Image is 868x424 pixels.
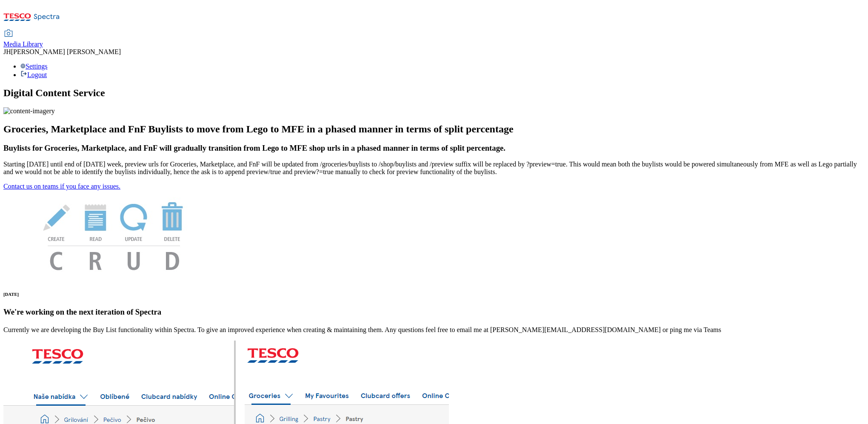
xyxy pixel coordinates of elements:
[11,48,121,55] span: [PERSON_NAME] [PERSON_NAME]
[3,107,55,115] img: content-imagery
[3,40,43,48] span: Media Library
[20,63,48,70] a: Settings
[3,87,865,99] h1: Digital Content Service
[3,292,865,297] h6: [DATE]
[3,190,225,279] img: News Image
[3,160,865,176] p: Starting [DATE] until end of [DATE] week, preview urls for Groceries, Marketplace, and FnF will b...
[3,30,43,48] a: Media Library
[3,48,11,55] span: JH
[3,307,865,317] h3: We're working on the next iteration of Spectra
[3,183,120,190] a: Contact us on teams if you face any issues.
[3,143,865,153] h3: Buylists for Groceries, Marketplace, and FnF will gradually transition from Lego to MFE shop urls...
[3,123,865,135] h2: Groceries, Marketplace and FnF Buylists to move from Lego to MFE in a phased manner in terms of s...
[20,71,47,78] a: Logout
[3,326,865,334] p: Currently we are developing the Buy List functionality within Spectra. To give an improved experi...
